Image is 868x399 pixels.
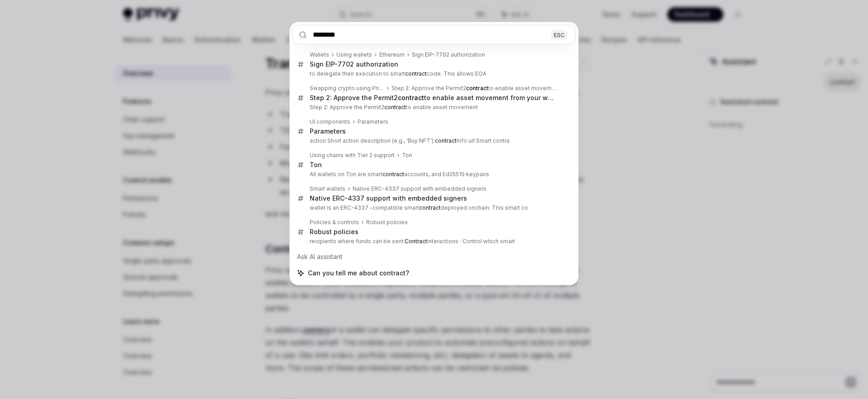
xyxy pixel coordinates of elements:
[358,118,388,125] div: Parameters
[402,152,412,159] div: Ton
[466,85,488,91] b: contract
[384,104,406,111] b: contract
[310,51,329,58] div: Wallets
[336,51,372,58] div: Using wallets
[310,127,346,135] div: Parameters
[310,85,384,92] div: Swapping crypto using Privy and 0x
[310,70,557,77] p: to delegate their execution to smart code. This allows EOA
[392,85,557,92] div: Step 2: Approve the Permit2 to enable asset movement from your wallet
[310,94,557,102] div: Step 2: Approve the Permit2 to enable asset movement from your wallet
[353,185,486,192] div: Native ERC-4337 support with embedded signers
[310,228,359,236] div: Robust policies
[310,238,557,245] p: recipients where funds can be sent. interactions : Control which smart
[412,51,485,58] div: Sign EIP-7702 authorization
[310,194,467,202] div: Native ERC-4337 support with embedded signers
[292,249,576,265] div: Ask AI assistant
[310,161,322,169] div: Ton
[310,137,557,144] p: action Short action description (e.g., 'Buy NFT'). Info url Smart contra
[310,219,359,226] div: Policies & controls
[435,137,457,144] b: contract
[419,204,441,211] b: contract
[310,104,557,111] p: Step 2: Approve the Permit2 to enable asset movement
[405,70,427,77] b: contract
[398,94,424,101] b: contract
[310,185,345,192] div: Smart wallets
[551,30,567,39] div: ESC
[382,171,404,178] b: contract
[379,51,405,58] div: Ethereum
[310,152,395,159] div: Using chains with Tier 2 support
[310,171,557,178] p: All wallets on Ton are smart accounts, and Ed25519 keypairs
[310,118,350,125] div: UI components
[405,238,427,245] b: Contract
[310,204,557,212] p: wallet is an ERC-4337 -compatible smart deployed onchain. This smart co
[310,60,398,68] div: Sign EIP-7702 authorization
[308,269,409,278] span: Can you tell me about contract?
[366,219,408,226] div: Robust policies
